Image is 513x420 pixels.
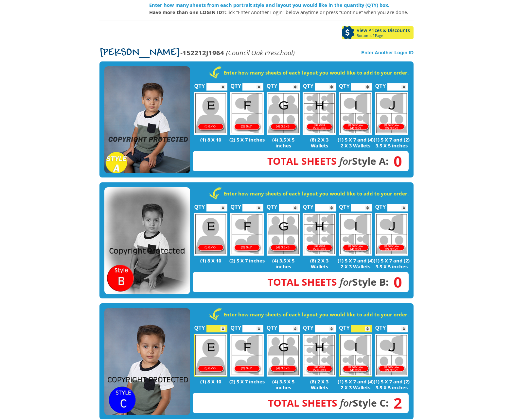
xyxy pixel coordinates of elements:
span: Total Sheets [268,396,337,410]
strong: Style A: [267,154,389,168]
img: G [267,334,300,377]
span: Total Sheets [267,154,337,168]
label: QTY [230,197,241,213]
label: QTY [303,197,314,213]
label: QTY [194,318,205,334]
span: [PERSON_NAME] [99,48,180,58]
span: Bottom of Page [357,34,414,38]
label: QTY [303,318,314,334]
strong: Enter how many sheets of each layout you would like to add to your order. [223,190,409,197]
span: 0 [389,158,402,165]
p: - [99,49,295,57]
span: Total Sheets [268,275,337,289]
label: QTY [267,76,277,92]
strong: Have more than one LOGIN ID? [149,9,224,15]
strong: Enter how many sheets from each portrait style and layout you would like in the quantity (QTY) box. [149,2,389,8]
strong: Style B: [268,275,389,289]
img: H [303,92,336,135]
span: 0 [389,278,402,286]
p: (2) 5 X 7 inches [229,137,265,143]
img: STYLE B [104,187,190,294]
img: E [194,334,227,377]
label: QTY [339,76,350,92]
label: QTY [375,76,386,92]
p: (2) 5 X 7 inches [229,258,265,263]
strong: Enter how many sheets of each layout you would like to add to your order. [223,311,409,318]
label: QTY [339,197,350,213]
p: (8) 2 X 3 Wallets [301,137,338,148]
em: for [339,154,352,168]
label: QTY [375,197,386,213]
p: (1) 8 X 10 [193,258,229,263]
p: (2) 5 X 7 inches [229,378,265,384]
em: (Council Oak Preschool) [226,48,295,57]
p: (4) 3.5 X 5 inches [265,137,301,148]
label: QTY [267,318,277,334]
label: QTY [194,76,205,92]
p: (4) 3.5 X 5 inches [265,378,301,390]
img: STYLE C [104,308,190,415]
p: (1) 5 X 7 and (2) 3.5 X 5 inches [374,137,410,148]
label: QTY [230,76,241,92]
p: (8) 2 X 3 Wallets [301,378,338,390]
p: (4) 3.5 X 5 inches [265,258,301,269]
strong: Enter how many sheets of each layout you would like to add to your order. [223,69,409,76]
img: J [375,213,408,256]
p: (1) 8 X 10 [193,378,229,384]
img: G [267,213,300,256]
p: Click “Enter Another Login” below anytime or press “Continue” when you are done. [149,8,414,16]
img: F [230,334,264,377]
strong: Style C: [268,396,389,410]
img: F [230,213,264,256]
img: I [339,334,372,377]
p: (1) 5 X 7 and (4) 2 X 3 Wallets [337,378,374,390]
img: E [194,92,227,135]
p: (1) 5 X 7 and (4) 2 X 3 Wallets [337,258,374,269]
img: H [303,213,336,256]
p: (1) 5 X 7 and (2) 3.5 X 5 inches [374,258,410,269]
a: Enter Another Login ID [361,50,414,55]
a: View Prices & DiscountsBottom of Page [342,26,414,39]
em: for [340,275,352,289]
p: (1) 8 X 10 [193,137,229,143]
label: QTY [267,197,277,213]
label: QTY [339,318,350,334]
p: (1) 5 X 7 and (4) 2 X 3 Wallets [337,137,374,148]
p: (8) 2 X 3 Wallets [301,258,338,269]
img: STYLE A [104,66,190,174]
label: QTY [303,76,314,92]
img: E [194,213,227,256]
p: (1) 5 X 7 and (2) 3.5 X 5 inches [374,378,410,390]
span: 2 [389,399,402,407]
img: J [375,334,408,377]
em: for [340,396,353,410]
img: G [267,92,300,135]
label: QTY [194,197,205,213]
label: QTY [230,318,241,334]
img: I [339,213,372,256]
img: F [230,92,264,135]
img: J [375,92,408,135]
strong: 152212J1964 [183,48,224,57]
label: QTY [375,318,386,334]
img: I [339,92,372,135]
img: H [303,334,336,377]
